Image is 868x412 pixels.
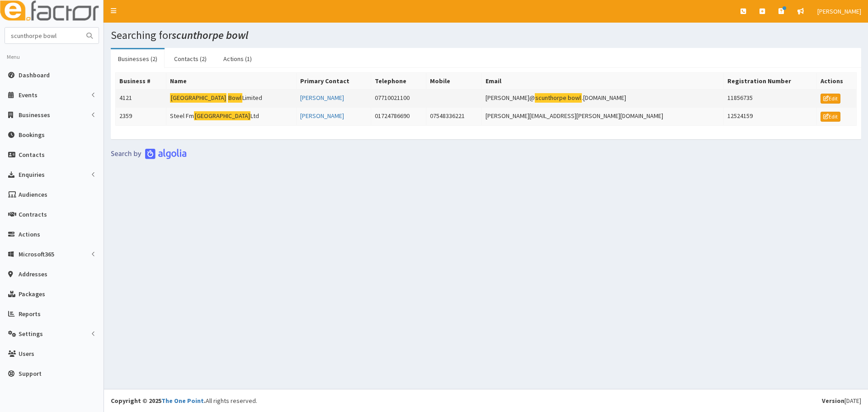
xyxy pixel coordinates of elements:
th: Actions [817,73,857,90]
th: Telephone [371,73,426,90]
a: The One Point [161,397,204,405]
th: Email [482,73,724,90]
td: 07548336221 [426,107,482,125]
td: 2359 [116,107,166,125]
footer: All rights reserved. [104,389,868,412]
td: Steel Fm Ltd [166,107,297,125]
mark: [GEOGRAPHIC_DATA] [194,111,250,121]
span: Events [19,91,38,99]
th: Business # [116,73,166,90]
span: Settings [19,330,43,338]
div: [DATE] [822,396,861,405]
span: Support [19,369,42,378]
h1: Searching for [111,29,861,41]
mark: [GEOGRAPHIC_DATA] [170,93,226,103]
td: 07710021100 [371,90,426,108]
a: Businesses (2) [111,49,165,68]
b: Version [822,397,844,405]
td: Limited [166,90,297,108]
input: Search... [5,28,81,43]
span: Addresses [19,270,47,278]
span: Actions [19,230,40,238]
a: [PERSON_NAME] [300,112,344,120]
img: search-by-algolia-light-background.png [111,148,187,159]
mark: scunthorpe [535,93,567,103]
th: Primary Contact [297,73,371,90]
td: 4121 [116,90,166,108]
a: Actions (1) [216,49,259,68]
i: scunthorpe bowl [172,28,248,42]
th: Registration Number [724,73,817,90]
td: [PERSON_NAME]@ .[DOMAIN_NAME] [482,90,724,108]
a: Edit [821,112,840,122]
span: Contacts [19,151,45,159]
span: Reports [19,310,41,318]
mark: Bowl [228,93,242,103]
a: [PERSON_NAME] [300,94,344,102]
a: Contacts (2) [167,49,214,68]
span: Dashboard [19,71,50,79]
a: Edit [821,94,840,104]
span: Microsoft365 [19,250,54,258]
span: Packages [19,290,45,298]
span: Businesses [19,111,50,119]
td: 11856735 [724,90,817,108]
span: Enquiries [19,170,45,179]
th: Mobile [426,73,482,90]
td: 12524159 [724,107,817,125]
span: Bookings [19,131,45,139]
th: Name [166,73,297,90]
span: Audiences [19,190,47,199]
td: [PERSON_NAME][EMAIL_ADDRESS][PERSON_NAME][DOMAIN_NAME] [482,107,724,125]
span: Contracts [19,210,47,218]
mark: bowl [567,93,582,103]
span: Users [19,350,34,358]
span: [PERSON_NAME] [817,7,861,15]
strong: Copyright © 2025 . [111,397,206,405]
td: 01724786690 [371,107,426,125]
